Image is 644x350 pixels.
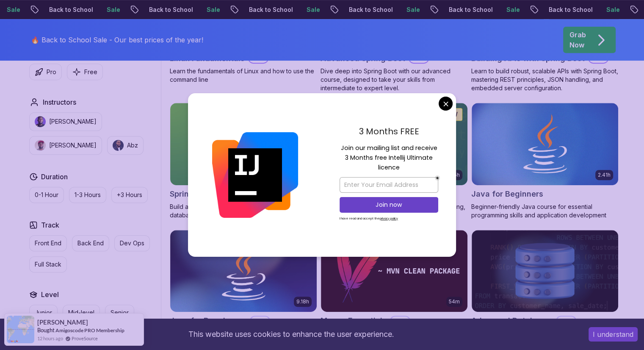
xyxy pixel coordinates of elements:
[7,316,34,343] img: provesource social proof notification image
[471,67,619,92] p: Learn to build robust, scalable APIs with Spring Boot, mastering REST principles, JSON handling, ...
[586,6,613,14] p: Sale
[170,230,317,312] img: Java for Developers card
[29,187,64,203] button: 0-1 Hour
[113,140,124,151] img: instructor img
[37,335,63,342] span: 12 hours ago
[569,30,586,50] p: Grab Now
[49,141,97,150] p: [PERSON_NAME]
[321,67,468,92] p: Dive deep into Spring Boot with our advanced course, designed to take your skills from intermedia...
[286,6,313,14] p: Sale
[84,68,97,76] p: Free
[35,116,46,127] img: instructor img
[472,230,618,312] img: Advanced Databases card
[29,64,62,80] button: Pro
[29,305,58,321] button: Junior
[6,325,576,344] div: This website uses cookies to enhance the user experience.
[29,235,67,251] button: Front End
[47,68,56,76] p: Pro
[28,6,86,14] p: Back to School
[589,327,638,342] button: Accept cookies
[328,6,386,14] p: Back to School
[120,239,144,247] p: Dev Ops
[228,6,286,14] p: Back to School
[170,103,317,219] a: Spring Boot for Beginners card1.67hNEWSpring Boot for BeginnersBuild a CRUD API with Spring Boot ...
[528,6,586,14] p: Back to School
[29,256,67,272] button: Full Stack
[86,6,113,14] p: Sale
[471,230,619,347] a: Advanced Databases cardAdvanced DatabasesProAdvanced database management with SQL, integrity, and...
[77,239,104,247] p: Back End
[41,220,59,230] h2: Track
[107,136,144,155] button: instructor imgAbz
[41,172,68,182] h2: Duration
[557,317,575,325] p: Pro
[321,230,467,312] img: Maven Essentials card
[35,308,52,317] p: Junior
[111,187,148,203] button: +3 Hours
[251,317,269,325] p: Pro
[68,308,94,317] p: Mid-level
[471,103,619,219] a: Java for Beginners card2.41hJava for BeginnersBeginner-friendly Java course for essential program...
[35,191,58,199] p: 0-1 Hour
[598,172,611,178] p: 2.41h
[29,136,102,155] button: instructor img[PERSON_NAME]
[117,191,142,199] p: +3 Hours
[35,260,61,269] p: Full Stack
[471,315,553,327] h2: Advanced Databases
[75,191,101,199] p: 1-3 Hours
[37,319,88,326] span: [PERSON_NAME]
[111,308,129,317] p: Senior
[105,305,134,321] button: Senior
[186,6,213,14] p: Sale
[471,188,543,200] h2: Java for Beginners
[472,103,618,185] img: Java for Beginners card
[37,327,55,333] span: Bought
[43,97,76,107] h2: Instructors
[321,315,387,327] h2: Maven Essentials
[31,35,203,45] p: 🔥 Back to School Sale - Our best prices of the year!
[391,317,409,325] p: Pro
[69,187,106,203] button: 1-3 Hours
[170,315,246,327] h2: Java for Developers
[386,6,413,14] p: Sale
[35,140,46,151] img: instructor img
[170,67,317,84] p: Learn the fundamentals of Linux and how to use the command line
[67,64,103,80] button: Free
[471,203,619,219] p: Beginner-friendly Java course for essential programming skills and application development
[41,289,59,300] h2: Level
[72,235,109,251] button: Back End
[321,230,468,347] a: Maven Essentials card54mMaven EssentialsProLearn how to use Maven to build and manage your Java p...
[428,6,486,14] p: Back to School
[296,298,309,305] p: 9.18h
[486,6,513,14] p: Sale
[49,117,97,126] p: [PERSON_NAME]
[55,327,124,333] a: Amigoscode PRO Membership
[170,103,317,185] img: Spring Boot for Beginners card
[127,141,138,150] p: Abz
[72,335,98,342] a: ProveSource
[170,230,317,347] a: Java for Developers card9.18hJava for DevelopersProLearn advanced Java concepts to build scalable...
[35,239,61,247] p: Front End
[449,298,460,305] p: 54m
[170,203,317,219] p: Build a CRUD API with Spring Boot and PostgreSQL database using Spring Data JPA and Spring AI
[63,305,100,321] button: Mid-level
[29,112,102,131] button: instructor img[PERSON_NAME]
[170,188,267,200] h2: Spring Boot for Beginners
[128,6,186,14] p: Back to School
[114,235,150,251] button: Dev Ops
